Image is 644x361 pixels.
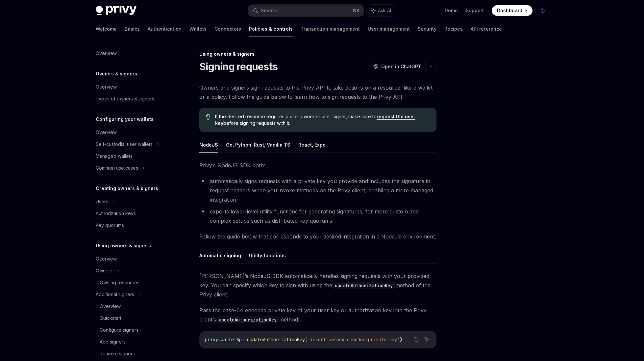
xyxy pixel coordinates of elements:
[96,115,154,123] h5: Configuring your wallets
[538,5,548,16] button: Toggle dark mode
[226,137,290,153] button: Go, Python, Rust, Vanilla TS
[445,7,458,14] a: Demo
[90,336,175,348] a: Add signers
[218,337,221,343] span: .
[96,221,124,229] div: Key quorums
[214,21,241,37] a: Connectors
[199,306,436,324] span: Pass the base-64 encoded private key of your user key or authorization key into the Privy client’...
[90,300,175,312] a: Overview
[96,70,137,78] h5: Owners & signers
[199,161,436,170] span: Privy’s NodeJS SDK both:
[148,21,182,37] a: Authentication
[418,21,436,37] a: Security
[90,81,175,93] a: Overview
[90,47,175,59] a: Overview
[100,279,139,287] div: Owning resources
[199,232,436,241] span: Follow the guide below that corresponds to your desired integration in a NodeJS environment.
[96,255,117,263] div: Overview
[369,61,425,72] button: Open in ChatGPT
[199,177,436,204] li: automatically signs requests with a private key you provide and includes the signature in request...
[199,61,278,72] h1: Signing requests
[199,137,218,153] button: NodeJS
[249,248,286,263] button: Utility functions
[378,7,391,14] span: Ask AI
[100,314,121,322] div: Quickstart
[298,137,326,153] button: React, Expo
[96,242,151,250] h5: Using owners & signers
[96,140,153,148] div: Self-custodial user wallets
[96,267,112,275] div: Owners
[308,337,400,343] span: 'insert-base64-encoded-private-key'
[125,21,140,37] a: Basics
[96,21,117,37] a: Welcome
[199,207,436,225] li: exports lower-level utility functions for generating signatures, for more custom and complex setu...
[189,21,207,37] a: Wallets
[381,63,421,70] span: Open in ChatGPT
[90,219,175,231] a: Key quorums
[205,337,218,343] span: privy
[261,7,279,14] div: Search...
[206,114,211,120] svg: Tip
[96,198,108,206] div: Users
[96,128,117,136] div: Overview
[422,335,431,344] button: Ask AI
[471,21,502,37] a: API reference
[444,21,463,37] a: Recipes
[221,337,244,343] span: walletApi
[100,338,126,346] div: Add signers
[96,184,158,192] h5: Creating owners & signers
[497,7,522,14] span: Dashboard
[96,291,134,298] div: Additional signers
[199,83,436,101] span: Owners and signers sign requests to the Privy API to take actions on a resource, like a wallet or...
[249,21,293,37] a: Policies & controls
[244,337,247,343] span: .
[90,126,175,138] a: Overview
[100,302,121,310] div: Overview
[90,324,175,336] a: Configure signers
[216,316,279,323] code: updateAuthorizationKey
[96,83,117,91] div: Overview
[90,150,175,162] a: Managed wallets
[412,335,420,344] button: Copy the contents from the code block
[90,348,175,360] a: Remove signers
[199,248,241,263] button: Automatic signing
[90,208,175,219] a: Authorization keys
[100,326,138,334] div: Configure signers
[492,5,533,16] a: Dashboard
[90,312,175,324] a: Quickstart
[215,113,430,126] span: If the desired resource requires a user owner or user signer, make sure to before signing request...
[400,337,402,343] span: )
[247,337,305,343] span: updateAuthorizationKey
[466,7,484,14] a: Support
[96,49,117,57] div: Overview
[199,51,436,57] div: Using owners & signers
[96,95,154,103] div: Types of owners & signers
[332,282,395,289] code: updateAuthorizationKey
[301,21,360,37] a: Transaction management
[96,6,136,15] img: dark logo
[100,350,135,358] div: Remove signers
[248,5,363,16] button: Search...⌘K
[90,253,175,265] a: Overview
[96,164,138,172] div: Common use cases
[368,21,410,37] a: User management
[367,5,396,16] button: Ask AI
[90,277,175,289] a: Owning resources
[96,152,133,160] div: Managed wallets
[199,271,436,299] span: [PERSON_NAME]’s NodeJS SDK automatically handles signing requests with your provided key. You can...
[90,93,175,105] a: Types of owners & signers
[305,337,308,343] span: (
[353,8,359,13] span: ⌘ K
[96,209,136,217] div: Authorization keys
